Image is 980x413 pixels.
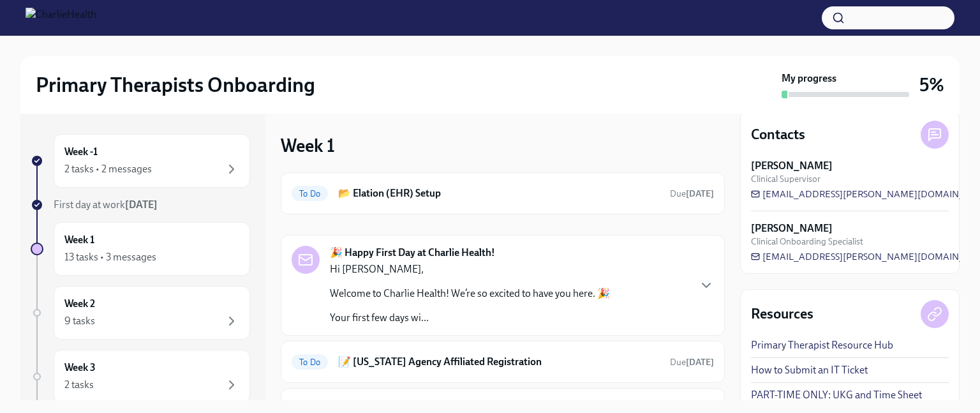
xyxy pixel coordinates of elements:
img: CharlieHealth [26,8,96,28]
h6: Week -1 [64,145,98,159]
strong: 🎉 Happy First Day at Charlie Health! [330,246,495,260]
span: Clinical Onboarding Specialist [751,236,863,248]
h6: Week 2 [64,297,95,311]
h4: Resources [751,304,813,324]
span: First day at work [54,199,158,211]
a: Week 113 tasks • 3 messages [31,222,250,276]
p: Hi [PERSON_NAME], [330,262,610,276]
strong: My progress [782,71,836,86]
h3: Week 1 [281,134,335,157]
strong: [DATE] [125,199,158,211]
h6: 📝 [US_STATE] Agency Affiliated Registration [338,355,660,369]
a: To Do📝 [US_STATE] Agency Affiliated RegistrationDue[DATE] [292,352,714,372]
strong: [DATE] [686,188,714,199]
span: Clinical Supervisor [751,173,820,185]
strong: [PERSON_NAME] [751,159,833,173]
div: 2 tasks [64,378,94,392]
div: 2 tasks • 2 messages [64,162,152,176]
span: August 15th, 2025 10:00 [670,188,714,200]
strong: [PERSON_NAME] [751,222,833,236]
div: 13 tasks • 3 messages [64,250,156,264]
a: How to Submit an IT Ticket [751,363,868,377]
div: 9 tasks [64,314,95,328]
span: Due [670,357,714,368]
h6: Week 3 [64,361,96,375]
h2: Primary Therapists Onboarding [36,72,315,98]
p: Your first few days wi... [330,311,610,325]
span: Due [670,188,714,199]
a: To Do📂 Elation (EHR) SetupDue[DATE] [292,183,714,204]
strong: [DATE] [686,357,714,368]
h3: 5% [919,73,944,96]
span: To Do [292,357,328,367]
a: Primary Therapist Resource Hub [751,338,893,352]
h6: 📂 Elation (EHR) Setup [338,186,660,200]
h4: Contacts [751,125,805,144]
a: Week -12 tasks • 2 messages [31,134,250,188]
a: First day at work[DATE] [31,198,250,212]
a: Week 29 tasks [31,286,250,340]
a: Week 32 tasks [31,350,250,403]
span: August 18th, 2025 10:00 [670,356,714,368]
h6: Week 1 [64,233,94,247]
p: Welcome to Charlie Health! We’re so excited to have you here. 🎉 [330,287,610,301]
span: To Do [292,189,328,199]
